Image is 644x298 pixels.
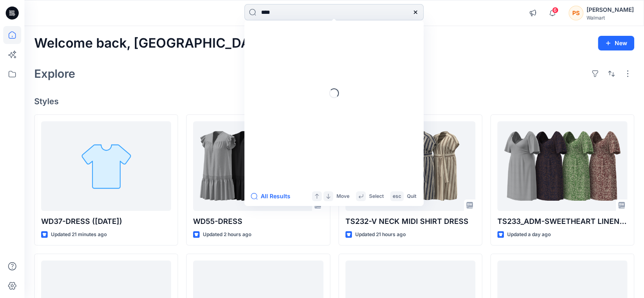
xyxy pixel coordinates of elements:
p: Updated 21 minutes ago [51,230,107,239]
a: WD37-DRESS (09-06-25) [41,121,171,211]
p: TS233_ADM-SWEETHEART LINEN DRESS- ([DATE]) 1X [497,216,627,227]
button: All Results [251,191,296,201]
p: Move [336,192,349,201]
div: Walmart [587,15,634,21]
p: Quit [407,192,416,201]
p: WD37-DRESS ([DATE]) [41,216,171,227]
div: PS [569,6,583,20]
a: WD55-DRESS [193,121,323,211]
a: TS233_ADM-SWEETHEART LINEN DRESS- (22-06-25) 1X [497,121,627,211]
h2: Welcome back, [GEOGRAPHIC_DATA] [34,36,270,51]
h4: Styles [34,96,634,106]
p: Updated a day ago [507,230,551,239]
button: New [598,36,634,50]
p: Updated 2 hours ago [203,230,251,239]
h2: Explore [34,67,75,80]
p: Updated 21 hours ago [355,230,406,239]
p: Select [369,192,384,201]
p: esc [393,192,401,201]
p: WD55-DRESS [193,216,323,227]
p: TS232-V NECK MIDI SHIRT DRESS [345,216,475,227]
span: 6 [552,7,558,13]
div: [PERSON_NAME] [587,5,634,15]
